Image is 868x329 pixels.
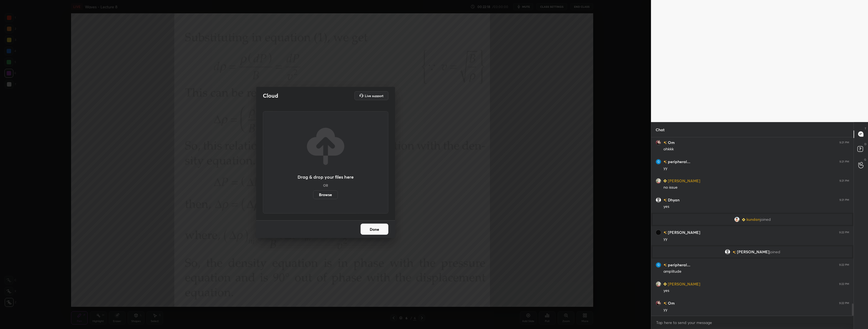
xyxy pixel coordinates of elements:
button: Done [361,224,388,235]
h6: [PERSON_NAME] [667,229,700,235]
div: 9:21 PM [839,179,849,182]
h6: Dhyan [667,197,680,203]
img: no-rating-badge.077c3623.svg [663,141,667,144]
div: 9:21 PM [839,198,849,201]
img: default.png [725,249,730,255]
img: cea7dec02e6e45d690e8d3c4211aca84.55811339_3 [656,262,661,267]
img: default.png [656,197,661,203]
div: 9:21 PM [839,160,849,163]
div: 9:22 PM [839,282,849,285]
img: no-rating-badge.077c3623.svg [663,231,667,234]
img: 1eacd62de9514a2fbd537583af490917.jpg [656,140,661,145]
span: joined [760,217,771,222]
h5: Live support [365,94,383,97]
p: D [864,142,866,146]
div: yy [663,236,849,242]
p: G [864,158,866,162]
img: Learner_Badge_beginner_1_8b307cf2a0.svg [663,282,667,286]
div: grid [651,137,854,316]
img: no-rating-badge.077c3623.svg [663,160,667,163]
img: no-rating-badge.077c3623.svg [663,302,667,305]
img: no-rating-badge.077c3623.svg [663,199,667,202]
h6: [PERSON_NAME] [667,178,700,184]
div: yes [663,288,849,293]
h6: Om [667,140,675,145]
img: 2e6fce611b944cd5aef1c58eb9266523.jpg [656,229,661,235]
img: 1eacd62de9514a2fbd537583af490917.jpg [656,300,661,306]
h6: [PERSON_NAME] [667,281,700,287]
div: ohkkk [663,146,849,152]
h6: peripheral... [667,262,690,268]
img: 6d2ac14674b34ab78fc8e3663d66dde8.jpg [734,217,740,222]
div: yy [663,166,849,171]
h2: Cloud [263,92,278,99]
h6: peripheral... [667,159,690,164]
h3: Drag & drop your files here [298,175,354,179]
div: 9:22 PM [839,263,849,266]
img: ea326d1da9314027a861f0caee8609c1.jpg [656,178,661,183]
h5: OR [323,184,328,187]
img: cea7dec02e6e45d690e8d3c4211aca84.55811339_3 [656,159,661,164]
span: joined [769,250,780,254]
div: yy [663,307,849,313]
span: kundan [746,217,760,222]
span: [PERSON_NAME] [737,250,769,254]
div: no issue [663,185,849,190]
img: Learner_Badge_beginner_1_8b307cf2a0.svg [742,218,745,221]
div: yes [663,204,849,209]
h6: Om [667,300,675,306]
p: T [865,126,866,131]
img: no-rating-badge.077c3623.svg [663,264,667,267]
div: 9:22 PM [839,231,849,234]
div: 9:22 PM [839,301,849,305]
div: amplitude [663,269,849,274]
div: 9:21 PM [839,141,849,144]
p: Chat [651,122,669,137]
img: ea326d1da9314027a861f0caee8609c1.jpg [656,281,661,287]
img: no-rating-badge.077c3623.svg [733,250,736,254]
img: Learner_Badge_beginner_1_8b307cf2a0.svg [663,179,667,183]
